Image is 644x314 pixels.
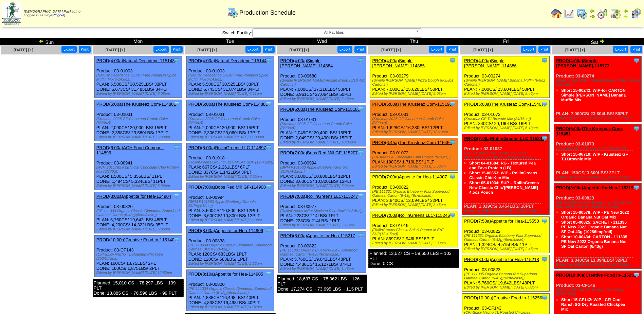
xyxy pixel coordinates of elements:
div: Product: 03-00977 PLAN: 228CS / 214LBS / 1PLT DONE: 228CS / 214LBS / 1PLT [278,192,366,229]
img: Tooltip [541,256,548,263]
img: Tooltip [265,271,272,277]
div: Product: 03-01031 PLAN: 1,628CS / 16,280LBS / 12PLT [370,100,458,136]
div: Product: 03-01018 PLAN: 667CS / 2,261LBS / 6PLT DONE: 337CS / 1,142LBS / 3PLT [186,143,274,181]
td: Sun [0,38,92,46]
div: Product: 03-00994 PLAN: 3,600CS / 10,800LBS / 12PLT DONE: 3,600CS / 10,800LBS / 12PLT [278,149,366,190]
a: Short 15-00578: WIP - PE New 2022 Organic Banana Nut Oat Mix [561,210,629,220]
div: Product: 03-00822 PLAN: 3,840CS / 13,094LBS / 32PLT [370,173,458,209]
a: [DATE] [+] [473,48,493,52]
a: PROD(4:00a)Natural Decadenc-115143 [96,58,175,63]
img: Tooltip [265,144,272,151]
td: Mon [92,38,184,46]
div: Product: 03-00820 PLAN: 4,838CS / 16,498LBS / 40PLT DONE: 4,838CS / 16,498LBS / 40PLT [186,270,274,311]
div: (BRM P101560 Apple Blueberry Granola SUPs(4/12oz)) [280,165,366,174]
div: Edited by [PERSON_NAME] [DATE] 7:04pm [280,184,366,188]
div: Product: 03-00838 PLAN: 120CS / 683LBS / 1PLT DONE: 120CS / 683LBS / 1PLT [186,226,274,268]
button: Export [153,46,169,53]
div: Product: 03-00274 PLAN: 7,000CS / 23,604LBS / 50PLT [554,56,642,122]
a: Short 15-00710: WIP - Krusteaz GF TJ Brownie Mix [561,152,628,161]
button: Print [79,46,91,53]
div: Edited by [PERSON_NAME] [DATE] 5:50pm [372,164,457,169]
a: PROD(8:00a)Appetite for Hea-114906 [188,228,263,233]
div: (RollinGreens Ground Taco M'EAT SUP (12-4.5oz)) [188,160,274,164]
img: calendarcustomer.gif [630,8,641,19]
img: Tooltip [173,236,180,243]
img: Tooltip [541,101,548,107]
img: Tooltip [357,149,364,156]
a: PROD(8:00a)Appetite for Hea-115218 [464,257,539,262]
img: home.gif [551,8,562,19]
div: (CFI-Cool Ranch TL Roasted Chickpea (125/1.5oz)) [556,288,641,296]
a: PROD(7:00a)Bobs Red Mill GF-115207 [280,150,358,155]
img: Tooltip [449,139,456,146]
button: Print [263,46,275,53]
div: Edited by [PERSON_NAME] [DATE] 5:46pm [464,92,549,96]
span: Logged in as Yrojas [24,10,80,17]
button: Export [61,46,77,53]
a: PROD(5:00a)The Krusteaz Com-115190 [372,102,452,107]
img: Tooltip [633,125,640,132]
a: PROD(7:00a)RollinGreens LLC-115247 [280,194,358,199]
a: [DATE] [+] [381,48,401,52]
div: (Krusteaz GF TJ Brownie Mix (24/16oz)) [464,117,549,121]
td: Thu [368,38,460,46]
div: Edited by [PERSON_NAME] [DATE] 6:20pm [556,175,641,179]
img: calendarprod.gif [227,7,238,18]
div: Edited by [PERSON_NAME] [DATE] 8:21pm [556,263,641,267]
a: PROD(5:00a)The Krusteaz Com-115407 [464,102,544,107]
div: (Simple [PERSON_NAME] Artisan Bread (6/10.4oz Cartons)) [280,78,366,87]
a: PROD(7:00a)RollinGreens LLC-115246 [372,213,450,218]
div: (RollinGreens Plant Protein Classic CHIC'[PERSON_NAME] SUP (12-4.5oz) ) [464,151,549,159]
img: calendarinout.gif [610,8,621,19]
a: PROD(4:00a)Natural Decadenc-115144 [188,58,267,63]
div: Edited by [PERSON_NAME] [DATE] 6:03pm [96,135,182,139]
div: (BRM P101560 Apple Blueberry Granola SUPs(4/12oz)) [188,200,274,208]
a: PROD(8:00a)Appetite for Hea-115217 [280,233,355,238]
img: Tooltip [633,184,640,191]
img: Tooltip [541,294,548,301]
div: (Krusteaz 2025 GF Cinnamon Crumb Cake (8/20oz)) [188,117,274,125]
div: Edited by [PERSON_NAME] [DATE] 10:06pm [280,140,366,144]
div: Edited by [PERSON_NAME] [DATE] 7:13pm [464,209,549,213]
div: Edited by [PERSON_NAME] [DATE] 5:03pm [372,92,457,96]
a: [DATE] [+] [106,48,125,52]
img: arrowleft.gif [39,38,44,44]
div: Product: 03-00822 PLAN: 1,324CS / 4,515LBS / 11PLT [462,217,550,253]
div: (PE 111331 Organic Blueberry Flax Superfood Oatmeal Carton (6-43g)(6crtn/case)) [464,234,549,242]
a: PROD(8:00a)Appetite for Hea-115219 [556,185,633,190]
div: (PE 111335 Organic Banana Nut Superfood Oatmeal Carton (6-43g)(6crtn/case)) [556,200,641,209]
div: (RollinGreens Classic Salt & Pepper M'EAT SUP(12-4.5oz)) [372,228,457,236]
div: Product: 03-01031 PLAN: 2,090CS / 20,900LBS / 15PLT DONE: 2,358CS / 23,580LBS / 17PLT [94,100,182,141]
img: Tooltip [449,101,456,107]
div: Product: 03-01031 PLAN: 2,049CS / 20,490LBS / 15PLT DONE: 2,049CS / 20,490LBS / 15PLT [278,105,366,146]
div: Edited by [PERSON_NAME] [DATE] 6:03pm [96,92,182,96]
div: Edited by [PERSON_NAME] [DATE] 6:13pm [188,218,274,222]
div: (Simple [PERSON_NAME] Banana Muffin (6/9oz Cartons)) [556,78,641,87]
span: [DATE] [+] [565,48,585,52]
div: Product: 03-01003 PLAN: 5,500CS / 30,525LBS / 33PLT DONE: 5,743CS / 31,874LBS / 34PLT [186,56,274,98]
div: Product: 03-00680 PLAN: 7,000CS / 27,216LBS / 50PLT DONE: 6,961CS / 27,064LBS / 50PLT [278,56,366,103]
div: Planned: 13,527 CS ~ 59,650 LBS ~ 103 PLT Done: 0 CS [368,249,459,268]
img: Tooltip [357,106,364,112]
div: Edited by [PERSON_NAME] [DATE] 1:43pm [280,267,366,271]
img: line_graph.gif [564,8,575,19]
img: Tooltip [265,57,272,64]
a: Short 15-00242: WIP-for CARTON Simple [PERSON_NAME] Banana Muffin Mix [561,88,626,102]
img: Tooltip [265,227,272,234]
a: PROD(7:00a)Appetite for Hea-114907 [372,174,447,179]
a: [DATE] [+] [289,48,309,52]
a: (logout) [54,14,65,17]
div: Edited by [PERSON_NAME] [DATE] 2:22pm [188,262,274,266]
div: (PE 111331 Organic Blueberry Flax Superfood Oatmeal Carton (6-43g)(6crtn/case)) [372,190,457,198]
div: Product: 03-01003 PLAN: 5,500CS / 30,525LBS / 33PLT DONE: 5,673CS / 31,485LBS / 34PLT [94,56,182,98]
div: Edited by [PERSON_NAME] [DATE] 6:55pm [188,175,274,179]
img: Tooltip [449,57,456,64]
div: (PE 111331 Organic Blueberry Flax Superfood Oatmeal Carton (6-43g)(6crtn/case)) [280,248,366,257]
a: PROD(6:00a)RollinGreens LLC-114897 [188,145,266,150]
a: PROD(4:00a)Simple [PERSON_NAME]-114886 [464,58,517,68]
img: Tooltip [173,57,180,64]
a: PROD(10:00a)Creative Food In-115259 [556,273,636,278]
a: PROD(10:00a)Creative Food In-115140 [96,237,174,242]
div: Product: 03-00820 PLAN: 5,760CS / 19,642LBS / 48PLT DONE: 4,200CS / 14,322LBS / 35PLT [94,192,182,233]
